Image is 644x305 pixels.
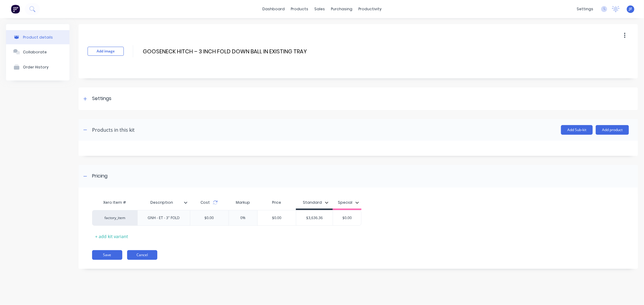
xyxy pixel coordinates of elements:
button: Cancel [127,250,157,260]
span: JF [629,6,632,12]
div: Description [137,197,190,209]
div: Product details [23,35,53,39]
button: Standard [300,198,332,207]
div: factory_itemGNH - ET - 3" FOLD$0.000%$0.00$3,636.36$0.00 [92,210,361,226]
div: settings [574,5,596,14]
div: $0.00 [200,210,219,225]
button: Special [335,198,362,207]
div: Xero Item # [92,197,137,209]
div: $0.00 [332,210,362,225]
input: Enter kit name [142,47,308,56]
img: Factory [11,5,20,14]
button: Add image [88,47,124,56]
div: Products in this kit [92,126,135,134]
button: Collaborate [6,44,69,59]
button: Add Sub-kit [561,125,593,135]
div: Order History [23,65,49,69]
div: Settings [92,95,111,102]
div: products [288,5,311,14]
div: Special [338,200,352,205]
div: $3,636.36 [296,210,333,225]
button: Save [92,250,122,260]
div: Description [137,195,186,210]
div: factory_item [98,215,132,221]
span: Cost [200,200,210,205]
div: Markup [229,197,258,209]
button: Add product [596,125,629,135]
button: Product details [6,30,69,44]
button: Order History [6,59,69,74]
div: GNH - ET - 3" FOLD [143,214,184,222]
div: Cost [190,197,229,209]
div: Pricing [92,172,107,180]
div: Collaborate [23,50,47,54]
div: purchasing [328,5,355,14]
div: productivity [355,5,385,14]
div: $0.00 [258,210,296,225]
div: 0% [228,210,258,225]
div: + add kit variant [92,232,131,241]
a: dashboard [259,5,288,14]
div: Price [257,197,296,209]
div: Standard [303,200,322,205]
div: sales [311,5,328,14]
